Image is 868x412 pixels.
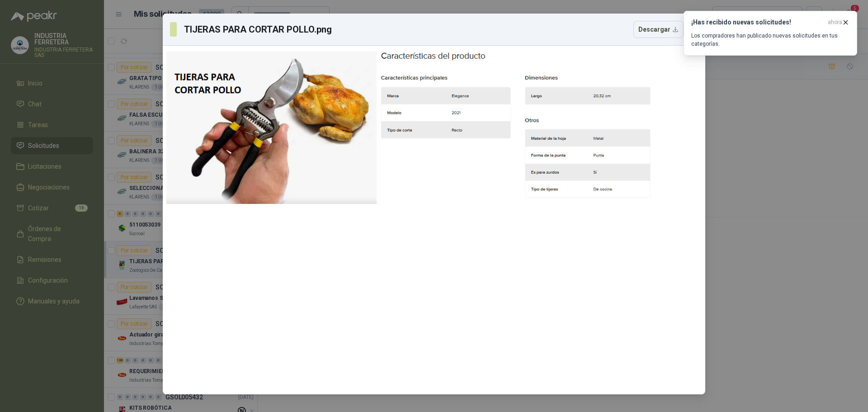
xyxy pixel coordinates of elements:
[691,32,849,48] p: Los compradores han publicado nuevas solicitudes en tus categorías.
[684,11,857,56] button: ¡Has recibido nuevas solicitudes!ahora Los compradores han publicado nuevas solicitudes en tus ca...
[633,21,684,38] button: Descargar
[828,19,842,26] span: ahora
[184,23,332,36] h3: TIJERAS PARA CORTAR POLLO.png
[691,19,824,26] h3: ¡Has recibido nuevas solicitudes!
